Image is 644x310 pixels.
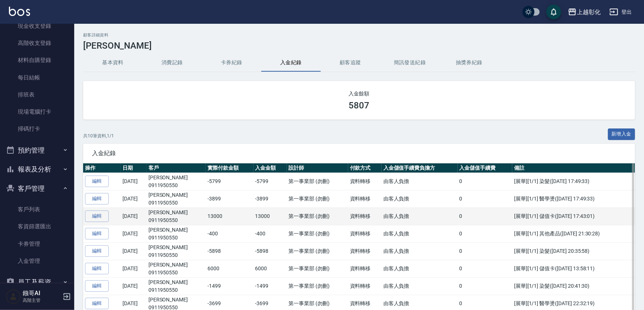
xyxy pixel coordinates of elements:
[254,208,287,225] td: 13000
[121,163,146,173] th: 日期
[512,163,635,173] th: 備註
[148,286,204,294] p: 0911950550
[254,173,287,190] td: -5799
[254,225,287,242] td: -400
[121,225,146,242] td: [DATE]
[287,260,348,277] td: 第一事業部 (勿刪)
[458,190,512,208] td: 0
[382,277,458,295] td: 由客人負擔
[85,228,109,239] a: 編輯
[458,173,512,190] td: 0
[3,52,71,69] a: 材料自購登錄
[512,208,635,225] td: [展華][1/1] 儲值卡([DATE] 17:43:01)
[148,199,204,207] p: 0911950550
[458,225,512,242] td: 0
[147,190,206,208] td: [PERSON_NAME]
[147,260,206,277] td: [PERSON_NAME]
[148,216,204,224] p: 0911950550
[512,260,635,277] td: [展華][1/1] 儲值卡([DATE] 13:58:11)
[206,225,253,242] td: -400
[206,277,253,295] td: -1499
[348,190,382,208] td: 資料轉移
[458,208,512,225] td: 0
[254,190,287,208] td: -3899
[348,242,382,260] td: 資料轉移
[349,100,370,111] h3: 5807
[254,242,287,260] td: -5898
[512,277,635,295] td: [展華][1/1] 染髮([DATE] 20:41:30)
[287,190,348,208] td: 第一事業部 (勿刪)
[148,234,204,242] p: 0911950550
[206,242,253,260] td: -5898
[148,269,204,277] p: 0911950550
[3,103,71,120] a: 現場電腦打卡
[287,163,348,173] th: 設計師
[83,163,121,173] th: 操作
[121,190,146,208] td: [DATE]
[512,225,635,242] td: [展華][1/1] 其他產品([DATE] 21:30:28)
[85,263,109,274] a: 編輯
[148,182,204,189] p: 0911950550
[3,120,71,137] a: 掃碼打卡
[321,54,380,72] button: 顧客追蹤
[143,54,202,72] button: 消費記錄
[287,225,348,242] td: 第一事業部 (勿刪)
[85,193,109,205] a: 編輯
[147,277,206,295] td: [PERSON_NAME]
[382,260,458,277] td: 由客人負擔
[85,211,109,222] a: 編輯
[512,173,635,190] td: [展華][1/1] 染髮([DATE] 17:49:33)
[287,173,348,190] td: 第一事業部 (勿刪)
[254,260,287,277] td: 6000
[512,190,635,208] td: [展華][1/1] 醫學燙([DATE] 17:49:33)
[9,7,30,16] img: Logo
[206,260,253,277] td: 6000
[3,235,71,252] a: 卡券管理
[348,173,382,190] td: 資料轉移
[206,190,253,208] td: -3899
[83,40,635,51] h3: [PERSON_NAME]
[202,54,261,72] button: 卡券紀錄
[121,260,146,277] td: [DATE]
[6,289,21,304] img: Person
[3,252,71,270] a: 入金管理
[348,225,382,242] td: 資料轉移
[348,163,382,173] th: 付款方式
[147,208,206,225] td: [PERSON_NAME]
[287,277,348,295] td: 第一事業部 (勿刪)
[92,150,626,157] span: 入金紀錄
[121,277,146,295] td: [DATE]
[147,163,206,173] th: 客戶
[254,277,287,295] td: -1499
[287,242,348,260] td: 第一事業部 (勿刪)
[512,242,635,260] td: [展華][1/1] 染髮([DATE] 20:35:58)
[348,277,382,295] td: 資料轉移
[85,298,109,309] a: 編輯
[85,280,109,292] a: 編輯
[287,208,348,225] td: 第一事業部 (勿刪)
[565,4,604,20] button: 上越彰化
[92,90,626,97] h2: 入金餘額
[458,242,512,260] td: 0
[83,33,635,37] h2: 顧客詳細資料
[380,54,439,72] button: 簡訊發送紀錄
[382,225,458,242] td: 由客人負擔
[3,201,71,218] a: 客戶列表
[206,208,253,225] td: 13000
[83,133,114,139] p: 共 10 筆資料, 1 / 1
[608,128,635,140] button: 新增入金
[3,218,71,235] a: 客資篩選匯出
[382,208,458,225] td: 由客人負擔
[148,251,204,259] p: 0911950550
[261,54,321,72] button: 入金紀錄
[121,208,146,225] td: [DATE]
[458,163,512,173] th: 入金儲值手續費
[23,290,61,297] h5: 鏹哥AI
[458,260,512,277] td: 0
[3,141,71,160] button: 預約管理
[206,173,253,190] td: -5799
[3,35,71,52] a: 高階收支登錄
[83,54,143,72] button: 基本資料
[254,163,287,173] th: 入金金額
[546,4,561,19] button: save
